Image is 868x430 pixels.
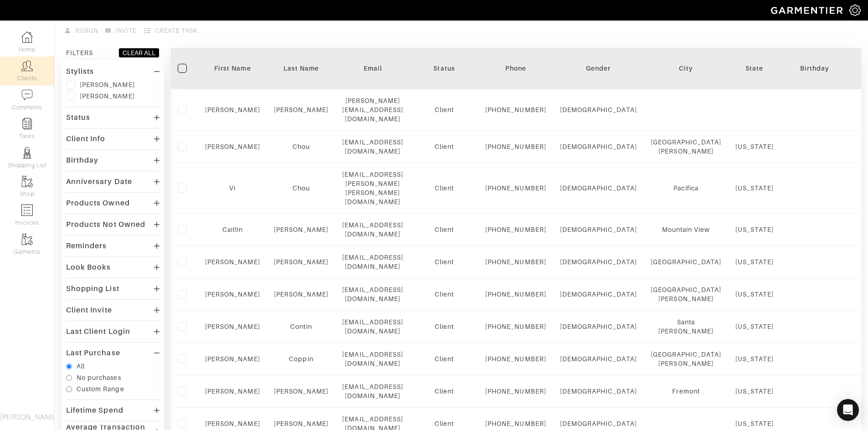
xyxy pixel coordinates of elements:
div: No purchases [77,373,121,382]
img: dashboard-icon-dbcd8f5a0b271acd01030246c82b418ddd0df26cd7fceb0bd07c9910d44c42f6.png [21,31,33,43]
a: Chou [293,143,310,150]
a: [PERSON_NAME] [274,291,329,298]
div: [US_STATE] [735,290,774,299]
div: [PHONE_NUMBER] [485,419,546,428]
div: Client [417,354,472,363]
div: Status [417,64,472,73]
div: [US_STATE] [735,322,774,331]
div: Mountain View [651,225,722,234]
div: Email [342,64,403,73]
div: Client [417,290,472,299]
a: [PERSON_NAME] [205,420,260,427]
div: [EMAIL_ADDRESS][DOMAIN_NAME] [342,382,403,400]
div: Reminders [66,241,107,251]
div: Open Intercom Messenger [837,399,859,421]
a: [PERSON_NAME] [274,258,329,266]
div: Birthday [66,156,98,165]
div: [US_STATE] [735,142,774,151]
a: Chou [293,184,310,192]
div: Client [417,322,472,331]
div: Fremont [651,387,722,396]
div: First Name [205,64,260,73]
div: [EMAIL_ADDRESS][DOMAIN_NAME] [342,317,403,336]
a: Contin [290,323,312,330]
div: [PERSON_NAME] [80,92,135,101]
div: Last Client Login [66,327,130,336]
div: Pacifica [651,184,722,193]
img: garments-icon-b7da505a4dc4fd61783c78ac3ca0ef83fa9d6f193b1c9dc38574b1d14d53ca28.png [21,176,33,187]
div: Gender [560,64,637,73]
div: [DEMOGRAPHIC_DATA] [560,257,637,266]
div: [US_STATE] [735,225,774,234]
div: Client [417,142,472,151]
div: Lifetime Spend [66,406,123,415]
div: [US_STATE] [735,184,774,193]
a: [PERSON_NAME] [274,388,329,395]
a: [PERSON_NAME] [205,143,260,150]
a: [PERSON_NAME] [205,355,260,363]
a: [PERSON_NAME] [274,226,329,233]
div: Custom Range [77,384,124,394]
a: [PERSON_NAME] [205,106,260,113]
div: Anniversary Date [66,177,132,186]
th: Toggle SortBy [198,48,267,89]
div: [DEMOGRAPHIC_DATA] [560,225,637,234]
div: [DEMOGRAPHIC_DATA] [560,354,637,363]
div: [EMAIL_ADDRESS][DOMAIN_NAME] [342,138,403,156]
div: Client Invite [66,306,112,315]
div: [PHONE_NUMBER] [485,105,546,114]
div: [EMAIL_ADDRESS][DOMAIN_NAME] [342,253,403,271]
a: [PERSON_NAME] [205,291,260,298]
div: Client [417,419,472,428]
div: Client [417,225,472,234]
div: Client [417,184,472,193]
th: Toggle SortBy [553,48,644,89]
div: Products Owned [66,199,130,208]
div: All [77,362,85,371]
div: [PHONE_NUMBER] [485,387,546,396]
button: CLEAR ALL [118,48,159,58]
a: [PERSON_NAME] [205,323,260,330]
div: [US_STATE] [735,354,774,363]
div: [US_STATE] [735,419,774,428]
div: [PHONE_NUMBER] [485,290,546,299]
a: [PERSON_NAME] [274,420,329,427]
a: Vi [229,184,236,192]
img: reminder-icon-8004d30b9f0a5d33ae49ab947aed9ed385cf756f9e5892f1edd6e32f2345188e.png [21,118,33,129]
div: Santa [PERSON_NAME] [651,317,722,336]
div: Status [66,113,90,122]
div: [EMAIL_ADDRESS][DOMAIN_NAME] [342,220,403,239]
div: Client [417,257,472,266]
div: Stylists [66,67,94,76]
div: CLEAR ALL [123,48,155,57]
div: [PHONE_NUMBER] [485,354,546,363]
div: Shopping List [66,284,119,293]
div: Products Not Owned [66,220,145,229]
img: comment-icon-a0a6a9ef722e966f86d9cbdc48e553b5cf19dbc54f86b18d962a5391bc8f6eb6.png [21,89,33,101]
img: clients-icon-6bae9207a08558b7cb47a8932f037763ab4055f8c8b6bfacd5dc20c3e0201464.png [21,60,33,72]
div: Last Purchase [66,348,120,358]
a: Caitlin [222,226,243,233]
div: [US_STATE] [735,387,774,396]
div: [DEMOGRAPHIC_DATA] [560,290,637,299]
div: [PHONE_NUMBER] [485,225,546,234]
div: FILTERS [66,48,93,57]
div: [EMAIL_ADDRESS][DOMAIN_NAME] [342,285,403,303]
div: [EMAIL_ADDRESS][DOMAIN_NAME] [342,350,403,368]
img: orders-icon-0abe47150d42831381b5fb84f609e132dff9fe21cb692f30cb5eec754e2cba89.png [21,205,33,216]
div: [DEMOGRAPHIC_DATA] [560,105,637,114]
div: Client [417,387,472,396]
div: [GEOGRAPHIC_DATA][PERSON_NAME] [651,285,722,303]
div: Birthday [787,64,842,73]
div: [US_STATE] [735,257,774,266]
div: [PERSON_NAME][EMAIL_ADDRESS][DOMAIN_NAME] [342,96,403,123]
div: [DEMOGRAPHIC_DATA] [560,387,637,396]
div: [PHONE_NUMBER] [485,257,546,266]
div: [PHONE_NUMBER] [485,184,546,193]
div: Client Info [66,134,106,143]
th: Toggle SortBy [781,48,849,89]
a: [PERSON_NAME] [205,388,260,395]
div: [GEOGRAPHIC_DATA][PERSON_NAME] [651,138,722,156]
img: gear-icon-white-bd11855cb880d31180b6d7d6211b90ccbf57a29d726f0c71d8c61bd08dd39cc2.png [849,5,861,16]
div: [DEMOGRAPHIC_DATA] [560,419,637,428]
